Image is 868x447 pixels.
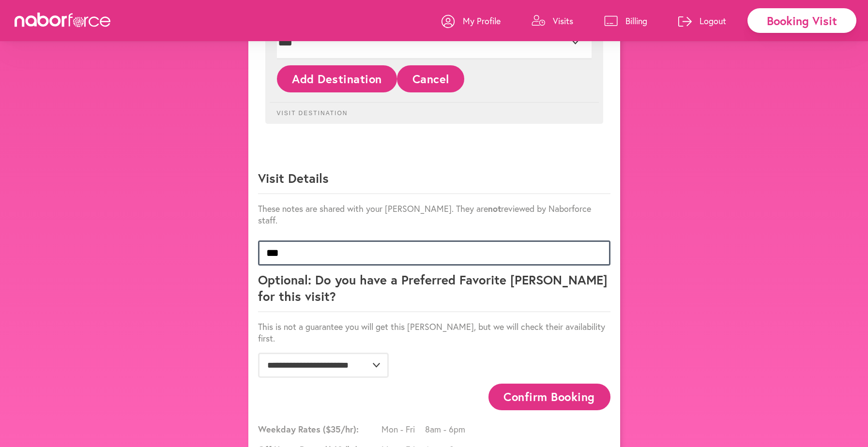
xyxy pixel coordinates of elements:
[258,271,610,312] p: Optional: Do you have a Preferred Favorite [PERSON_NAME] for this visit?
[425,423,469,435] span: 8am - 6pm
[397,65,464,92] button: Cancel
[442,6,501,35] a: My Profile
[258,203,610,226] p: These notes are shared with your [PERSON_NAME]. They are reviewed by Naborforce staff.
[625,15,647,27] p: Billing
[553,15,573,27] p: Visits
[604,6,647,35] a: Billing
[258,321,610,344] p: This is not a guarantee you will get this [PERSON_NAME], but we will check their availability first.
[532,6,573,35] a: Visits
[488,384,610,410] button: Confirm Booking
[747,8,856,33] div: Booking Visit
[270,102,599,117] p: Visit Destination
[381,423,425,435] span: Mon - Fri
[258,423,379,435] span: Weekday Rates
[678,6,726,35] a: Logout
[277,65,397,92] button: Add Destination
[463,15,501,27] p: My Profile
[323,423,359,435] span: ($ 35 /hr):
[488,203,501,214] strong: not
[700,15,726,27] p: Logout
[258,170,610,194] p: Visit Details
